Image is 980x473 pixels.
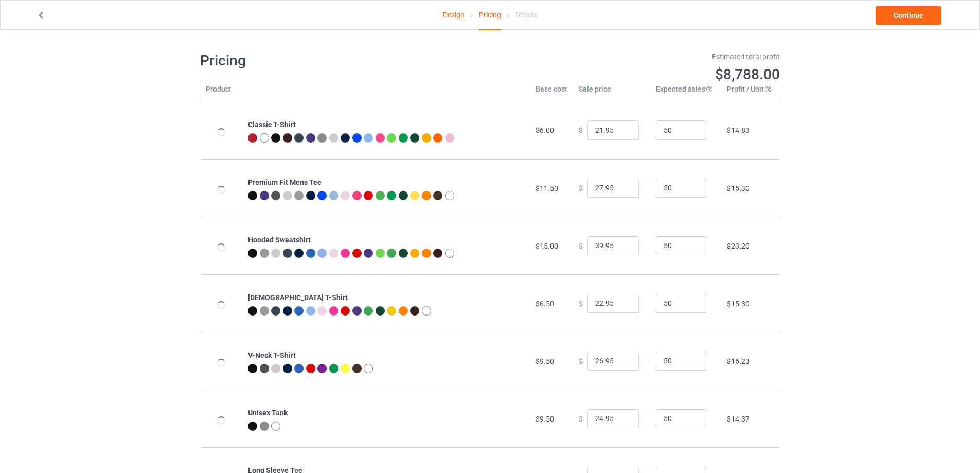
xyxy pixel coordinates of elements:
b: [DEMOGRAPHIC_DATA] T-Shirt [248,293,348,302]
span: $ [579,357,583,365]
span: $9.50 [536,357,554,365]
span: $15.00 [536,242,558,250]
div: Pricing [479,1,501,30]
img: heather_texture.png [317,133,327,143]
th: Product [200,84,242,101]
a: Design [443,1,465,29]
th: Sale price [573,84,650,101]
span: $15.30 [727,300,750,308]
th: Expected sales [650,84,721,101]
h1: Pricing [200,51,483,70]
b: Classic T-Shirt [248,120,296,129]
span: $ [579,299,583,307]
div: Details [515,1,537,29]
img: heather_texture.png [294,191,304,200]
span: $6.00 [536,126,554,134]
span: $14.83 [727,126,750,134]
span: $16.23 [727,357,750,365]
img: heather_texture.png [260,422,269,431]
b: Unisex Tank [248,409,288,417]
span: $9.50 [536,415,554,423]
span: $ [579,241,583,250]
th: Base cost [530,84,573,101]
b: Hooded Sweatshirt [248,236,311,244]
b: V-Neck T-Shirt [248,351,296,359]
span: $11.50 [536,184,558,192]
span: $ [579,414,583,423]
span: $ [579,184,583,192]
span: $15.30 [727,184,750,192]
a: Continue [876,6,941,25]
span: $14.37 [727,415,750,423]
span: $6.50 [536,300,554,308]
div: Estimated total profit [497,51,780,62]
b: Premium Fit Mens Tee [248,178,322,186]
span: $23.20 [727,242,750,250]
th: Profit / Unit [721,84,780,101]
span: $8,788.00 [715,66,780,83]
span: $ [579,126,583,134]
